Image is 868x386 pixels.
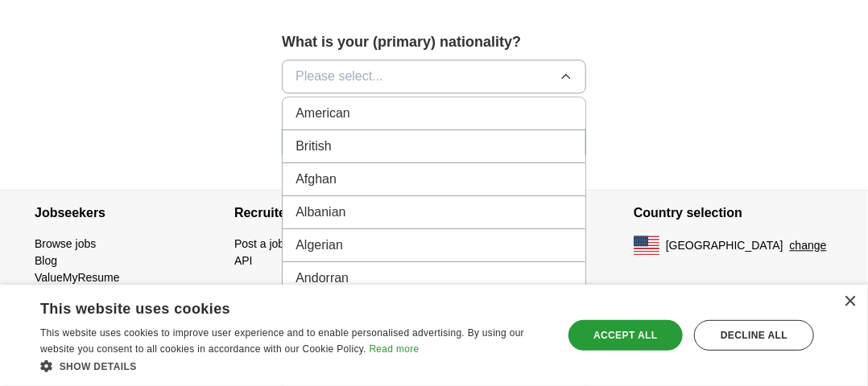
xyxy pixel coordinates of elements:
[296,170,337,189] span: Afghan
[40,327,524,355] span: This website uses cookies to improve user experience and to enable personalised advertising. By u...
[40,294,506,318] div: This website uses cookies
[35,237,96,250] a: Browse jobs
[234,254,253,267] a: API
[60,361,137,372] span: Show details
[234,237,284,250] a: Post a job
[296,269,349,288] span: Andorran
[35,254,57,267] a: Blog
[296,236,343,255] span: Algerian
[282,60,586,93] button: Please select...
[568,320,684,351] div: Accept all
[282,31,586,53] label: What is your (primary) nationality?
[296,203,345,222] span: Albanian
[296,67,383,86] span: Please select...
[35,271,120,284] a: ValueMyResume
[370,343,420,355] a: Read more, opens a new window
[634,236,659,255] img: US flag
[40,358,547,374] div: Show details
[296,104,350,123] span: American
[694,320,814,351] div: Decline all
[634,191,833,236] h4: Country selection
[296,137,331,156] span: British
[844,296,856,308] div: Close
[790,237,827,254] button: change
[666,237,783,254] span: [GEOGRAPHIC_DATA]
